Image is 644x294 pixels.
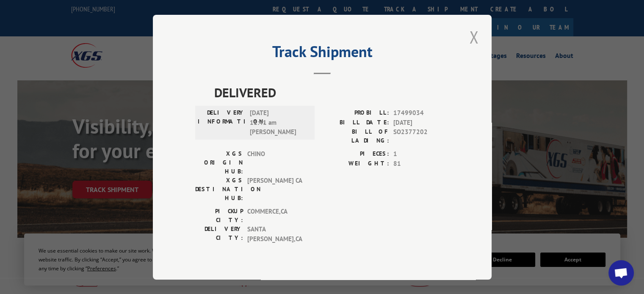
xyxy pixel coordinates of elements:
[247,149,304,176] span: CHINO
[393,149,449,159] span: 1
[608,260,634,286] a: Open chat
[247,176,304,203] span: [PERSON_NAME] CA
[195,225,243,244] label: DELIVERY CITY:
[247,225,304,244] span: SANTA [PERSON_NAME] , CA
[214,83,449,102] span: DELIVERED
[247,207,304,225] span: COMMERCE , CA
[393,127,449,145] span: SO2377202
[195,176,243,203] label: XGS DESTINATION HUB:
[322,149,389,159] label: PIECES:
[195,149,243,176] label: XGS ORIGIN HUB:
[467,25,481,49] button: Close modal
[322,118,389,127] label: BILL DATE:
[322,127,389,145] label: BILL OF LADING:
[322,108,389,118] label: PROBILL:
[393,159,449,168] span: 81
[250,108,307,137] span: [DATE] 11:41 am [PERSON_NAME]
[198,108,246,137] label: DELIVERY INFORMATION:
[393,118,449,127] span: [DATE]
[195,207,243,225] label: PICKUP CITY:
[322,159,389,168] label: WEIGHT:
[195,46,449,62] h2: Track Shipment
[393,108,449,118] span: 17499034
